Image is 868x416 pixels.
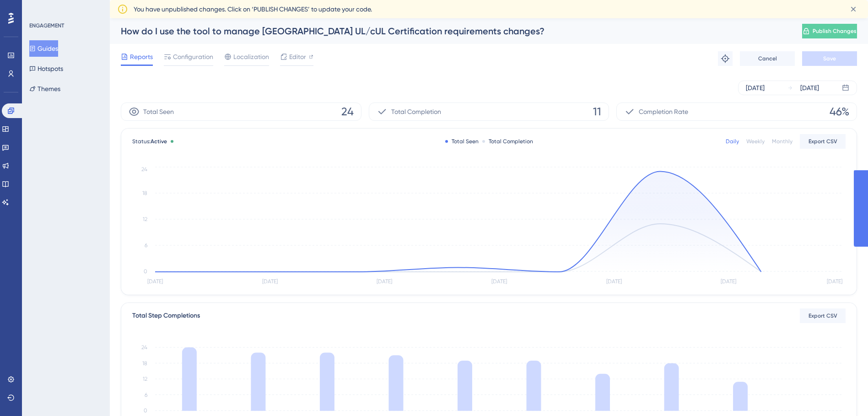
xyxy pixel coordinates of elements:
span: Cancel [758,55,777,62]
button: Hotspots [29,60,63,77]
span: Export CSV [809,312,837,319]
tspan: 24 [141,166,147,173]
div: Monthly [772,138,793,145]
tspan: 12 [143,376,147,382]
tspan: [DATE] [827,278,842,285]
span: Publish Changes [813,27,857,35]
div: Total Step Completions [132,310,200,321]
tspan: [DATE] [377,278,392,285]
span: Export CSV [809,138,837,145]
div: [DATE] [800,82,819,93]
div: Total Completion [482,138,533,145]
span: 46% [830,104,849,119]
span: Reports [130,51,153,62]
button: Export CSV [800,308,846,323]
div: Total Seen [445,138,479,145]
span: Total Seen [143,106,174,117]
tspan: 6 [145,242,147,249]
span: Configuration [173,51,213,62]
span: 11 [593,104,601,119]
span: Completion Rate [639,106,688,117]
button: Export CSV [800,134,846,149]
span: Save [823,55,836,62]
iframe: UserGuiding AI Assistant Launcher [830,380,857,407]
button: Guides [29,40,58,57]
div: Weekly [746,138,765,145]
span: 24 [341,104,354,119]
tspan: 6 [145,392,147,398]
tspan: 18 [142,360,147,367]
div: How do I use the tool to manage [GEOGRAPHIC_DATA] UL/cUL Certification requirements changes? [121,25,779,38]
tspan: [DATE] [491,278,507,285]
div: ENGAGEMENT [29,22,64,29]
span: Editor [289,51,306,62]
span: Total Completion [391,106,441,117]
div: [DATE] [746,82,765,93]
button: Cancel [740,51,795,66]
div: Daily [726,138,739,145]
span: Active [151,138,167,145]
button: Publish Changes [802,24,857,38]
span: Localization [233,51,269,62]
span: Status: [132,138,167,145]
tspan: [DATE] [606,278,622,285]
tspan: 18 [142,190,147,196]
button: Themes [29,81,60,97]
tspan: [DATE] [262,278,278,285]
span: You have unpublished changes. Click on ‘PUBLISH CHANGES’ to update your code. [134,4,372,15]
tspan: 0 [144,268,147,275]
tspan: 0 [144,407,147,414]
button: Save [802,51,857,66]
tspan: 24 [141,344,147,351]
tspan: [DATE] [147,278,163,285]
tspan: [DATE] [721,278,736,285]
tspan: 12 [143,216,147,222]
